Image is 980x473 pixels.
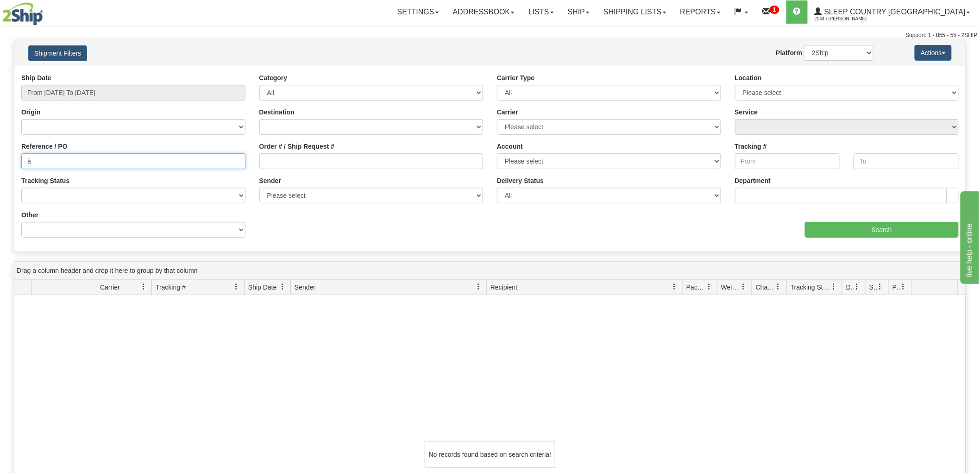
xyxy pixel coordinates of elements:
a: Ship [561,0,597,24]
label: Carrier Type [497,73,534,82]
label: Service [735,107,758,117]
iframe: chat widget [959,189,979,284]
span: Charge [756,283,775,292]
a: Sleep Country [GEOGRAPHIC_DATA] 2044 / [PERSON_NAME] [808,0,977,24]
a: Settings [390,0,446,24]
input: From [735,153,840,169]
img: logo2044.jpg [2,2,43,25]
a: Ship Date filter column settings [275,279,290,295]
span: Tracking # [156,283,186,292]
a: Addressbook [446,0,522,24]
span: Sleep Country [GEOGRAPHIC_DATA] [822,8,966,16]
label: Carrier [497,107,518,117]
div: live help - online [7,6,86,17]
span: Sender [295,283,315,292]
label: Sender [259,176,281,185]
label: Order # / Ship Request # [259,142,335,151]
span: Packages [686,283,706,292]
span: Ship Date [248,283,276,292]
label: Platform [776,48,803,57]
div: No records found based on search criteria! [425,441,555,468]
label: Location [735,73,762,82]
span: 2044 / [PERSON_NAME] [815,14,884,24]
div: grid grouping header [14,262,966,280]
div: Support: 1 - 855 - 55 - 2SHIP [2,32,978,39]
label: Destination [259,107,295,117]
a: Pickup Status filter column settings [896,279,911,295]
button: Actions [915,45,952,61]
a: Tracking Status filter column settings [826,279,842,295]
a: Packages filter column settings [701,279,717,295]
span: Carrier [100,283,120,292]
label: Tracking Status [21,176,69,185]
label: Category [259,73,288,82]
label: Ship Date [21,73,51,82]
label: Department [735,176,771,185]
label: Delivery Status [497,176,544,185]
a: Weight filter column settings [736,279,752,295]
a: 1 [755,0,786,24]
label: Account [497,142,523,151]
button: Shipment Filters [28,45,87,61]
a: Tracking # filter column settings [228,279,244,295]
a: Sender filter column settings [471,279,486,295]
label: Reference / PO [21,142,68,151]
input: Search [805,222,959,238]
label: Origin [21,107,40,117]
a: Shipment Issues filter column settings [873,279,888,295]
label: Other [21,210,38,220]
a: Carrier filter column settings [136,279,151,295]
span: Delivery Status [846,283,854,292]
a: Lists [521,0,560,24]
span: Recipient [490,283,517,292]
label: Tracking # [735,142,767,151]
a: Charge filter column settings [771,279,786,295]
a: Delivery Status filter column settings [849,279,865,295]
a: Shipping lists [597,0,673,24]
sup: 1 [770,6,779,14]
span: Tracking Status [791,283,831,292]
input: To [854,153,959,169]
a: Reports [673,0,728,24]
span: Pickup Status [892,283,900,292]
span: Shipment Issues [869,283,877,292]
a: Recipient filter column settings [666,279,682,295]
span: Weight [721,283,741,292]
